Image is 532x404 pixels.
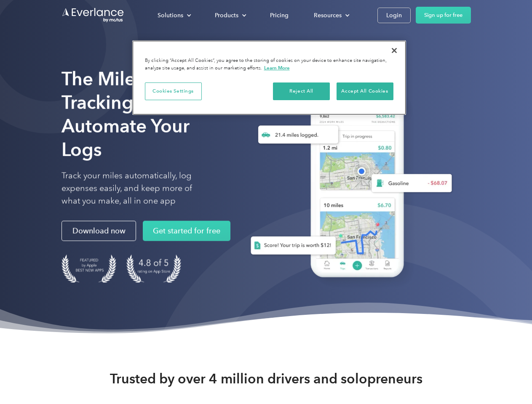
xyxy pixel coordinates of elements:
button: Close [385,41,404,60]
div: Solutions [158,10,183,21]
div: Products [206,8,253,23]
button: Cookies Settings [145,82,202,100]
img: 4.9 out of 5 stars on the app store [126,255,181,283]
button: Accept All Cookies [337,82,393,100]
button: Reject All [273,82,330,100]
div: Resources [305,8,356,23]
a: Get started for free [143,221,230,241]
div: Login [386,10,402,21]
div: Cookie banner [132,40,406,115]
img: Badge for Featured by Apple Best New Apps [61,255,116,283]
div: Resources [314,10,342,21]
a: Download now [61,221,136,241]
div: By clicking “Accept All Cookies”, you agree to the storing of cookies on your device to enhance s... [145,57,393,72]
div: Pricing [270,10,289,21]
div: Privacy [132,40,406,115]
div: Products [215,10,238,21]
img: Everlance, mileage tracker app, expense tracking app [237,80,459,290]
a: Pricing [262,8,297,23]
strong: Trusted by over 4 million drivers and solopreneurs [110,370,422,387]
p: Track your miles automatically, log expenses easily, and keep more of what you make, all in one app [61,170,212,207]
a: Sign up for free [416,7,471,24]
a: More information about your privacy, opens in a new tab [264,65,290,71]
a: Go to homepage [61,7,125,23]
div: Solutions [149,8,198,23]
a: Login [377,8,411,23]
